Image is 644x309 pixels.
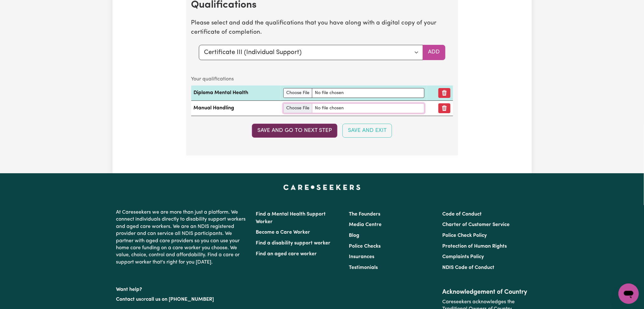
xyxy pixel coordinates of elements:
[442,222,510,227] a: Charter of Customer Service
[442,265,494,270] a: NDIS Code of Conduct
[442,233,487,238] a: Police Check Policy
[256,212,326,224] a: Find a Mental Health Support Worker
[442,254,484,259] a: Complaints Policy
[349,222,382,227] a: Media Centre
[349,233,360,238] a: Blog
[442,212,482,217] a: Code of Conduct
[283,185,361,190] a: Careseekers home page
[116,297,141,302] a: Contact us
[116,284,248,293] p: Want help?
[116,206,248,268] p: At Careseekers we are more than just a platform. We connect individuals directly to disability su...
[256,251,317,257] a: Find an aged care worker
[442,244,507,249] a: Protection of Human Rights
[191,19,453,37] p: Please select and add the qualifications that you have along with a digital copy of your certific...
[349,265,378,270] a: Testimonials
[349,212,381,217] a: The Founders
[349,254,375,259] a: Insurances
[349,244,381,249] a: Police Checks
[256,241,331,246] a: Find a disability support worker
[438,103,451,113] button: Remove qualification
[191,86,281,101] td: Diploma Mental Health
[619,284,639,304] iframe: Button to launch messaging window
[116,293,248,306] p: or
[442,288,528,296] h2: Acknowledgement of Country
[146,297,214,302] a: call us on [PHONE_NUMBER]
[438,88,451,98] button: Remove qualification
[423,45,445,60] button: Add selected qualification
[191,73,453,86] caption: Your qualifications
[342,124,392,138] button: Save and Exit
[256,230,310,235] a: Become a Care Worker
[252,124,337,138] button: Save and go to next step
[191,100,281,116] td: Manual Handling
